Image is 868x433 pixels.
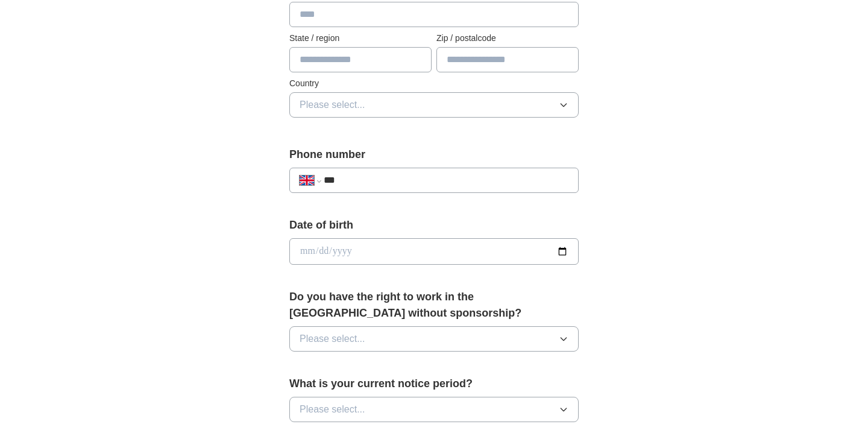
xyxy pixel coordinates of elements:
[289,77,579,90] label: Country
[289,289,579,321] label: Do you have the right to work in the [GEOGRAPHIC_DATA] without sponsorship?
[300,402,365,417] span: Please select...
[289,397,579,422] button: Please select...
[289,326,579,352] button: Please select...
[289,147,579,163] label: Phone number
[289,217,579,233] label: Date of birth
[436,32,579,45] label: Zip / postalcode
[289,376,579,392] label: What is your current notice period?
[300,98,365,112] span: Please select...
[300,332,365,346] span: Please select...
[289,92,579,118] button: Please select...
[289,32,432,45] label: State / region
